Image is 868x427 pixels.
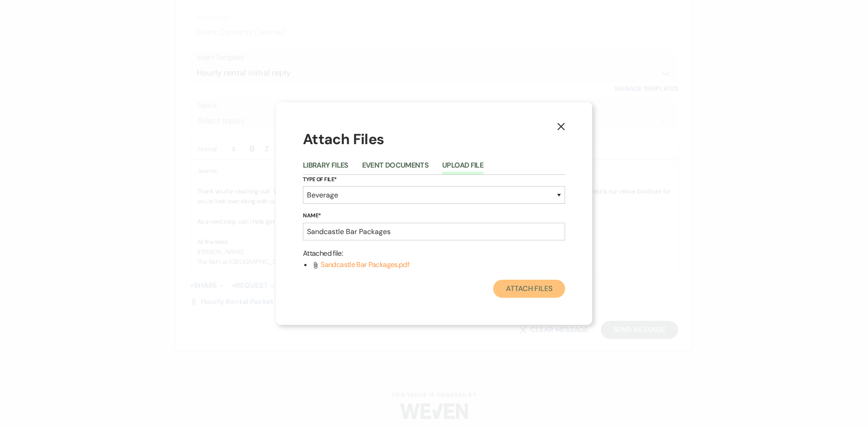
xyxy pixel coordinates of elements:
[303,175,565,185] label: Type of File*
[303,129,565,150] h1: Attach Files
[303,211,565,221] label: Name*
[303,162,349,174] button: Library Files
[321,260,409,269] span: Sandcastle Bar Packages.pdf
[303,248,565,259] p: Attached file :
[493,280,565,298] button: Attach Files
[442,162,483,174] button: Upload File
[362,162,429,174] button: Event Documents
